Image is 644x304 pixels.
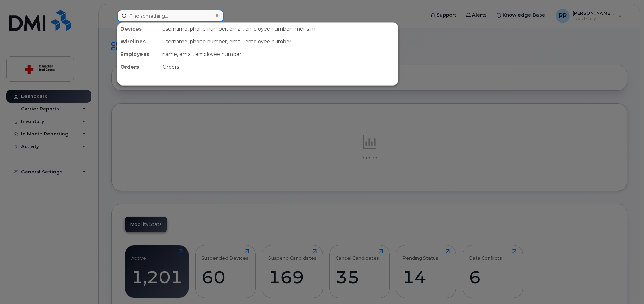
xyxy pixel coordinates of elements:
div: Orders [117,61,160,73]
div: username, phone number, email, employee number [160,35,398,48]
div: Orders [160,61,398,73]
div: Devices [117,23,160,35]
div: username, phone number, email, employee number, imei, sim [160,23,398,35]
div: Wirelines [117,35,160,48]
div: name, email, employee number [160,48,398,61]
div: Employees [117,48,160,61]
